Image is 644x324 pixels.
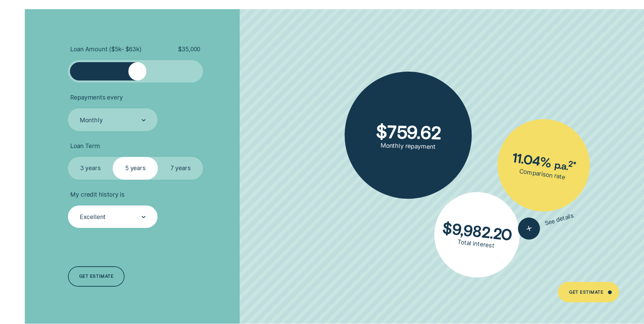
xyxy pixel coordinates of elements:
[158,157,203,179] label: 7 years
[70,142,100,150] span: Loan Term
[70,46,141,53] span: Loan Amount ( $5k - $63k )
[68,266,125,287] a: Get estimate
[178,46,200,53] span: $ 35,000
[544,212,575,227] span: See details
[558,282,619,302] a: Get Estimate
[68,157,113,179] label: 3 years
[80,213,106,221] div: Excellent
[80,116,103,124] div: Monthly
[70,191,124,198] span: My credit history is
[515,205,577,242] button: See details
[70,94,123,101] span: Repayments every
[113,157,158,179] label: 5 years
